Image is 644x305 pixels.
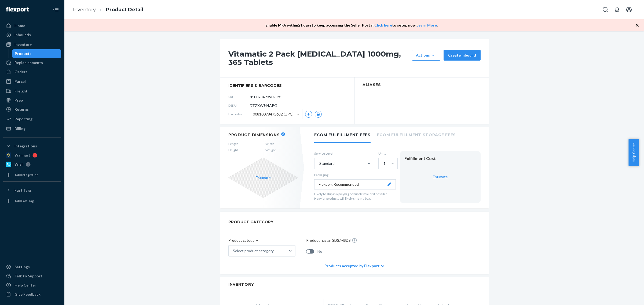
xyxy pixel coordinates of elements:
a: Returns [3,105,61,114]
div: Orders [14,69,27,75]
div: Wish [14,162,24,167]
a: Parcel [3,77,61,86]
button: Open notifications [612,4,623,15]
a: Add Fast Tag [3,197,61,205]
a: Estimate [433,174,448,179]
div: Home [14,23,25,28]
button: Create inbound [444,50,481,61]
div: Help Center [14,282,36,288]
span: identifiers & barcodes [228,83,346,88]
div: Integrations [14,143,37,149]
a: Replenishments [3,58,61,67]
div: Talk to Support [14,273,42,279]
ol: breadcrumbs [69,2,148,18]
span: DTZXWJ44APG [250,103,277,108]
a: Home [3,21,61,30]
a: Settings [3,263,61,271]
p: Packaging [314,173,396,177]
h2: Aliases [363,83,481,87]
div: Prep [14,98,23,103]
a: Orders [3,68,61,76]
span: No [317,249,322,254]
a: Talk to Support [3,272,61,280]
a: Click here [374,23,392,27]
button: Open Search Box [600,4,611,15]
h1: Vitamatic 2 Pack [MEDICAL_DATA] 1000mg, 365 Tablets [228,50,409,66]
p: Product has an SDS/MSDS [306,238,351,243]
h2: Inventory [228,282,481,287]
button: Fast Tags [3,186,61,195]
div: Products accepted by Flexport [324,258,384,274]
div: Billing [14,126,25,131]
span: SKU [228,95,250,99]
div: Freight [14,88,28,94]
div: Replenishments [14,60,43,65]
button: Flexport Recommended [314,179,396,189]
a: Inbounds [3,31,61,39]
div: Select product category [233,248,274,254]
span: Length [228,142,238,146]
span: Height [228,148,238,152]
button: Help Center [628,139,639,166]
div: Fast Tags [14,188,32,193]
a: Products [12,49,61,58]
button: Open account menu [624,4,634,15]
p: Product category [228,238,295,243]
label: Units [378,151,396,156]
li: Ecom Fulfillment Fees [314,127,371,143]
img: Flexport logo [6,7,29,12]
p: Enable MFA within 21 days to keep accessing the Seller Portal. to setup now. . [265,23,438,28]
button: Give Feedback [3,290,61,299]
span: Width [265,142,276,146]
li: Ecom Fulfillment Storage Fees [377,127,456,142]
div: Add Fast Tag [14,199,34,203]
div: Inventory [14,42,32,47]
a: Product Detail [106,7,143,13]
div: Inbounds [14,32,31,38]
div: Standard [319,161,335,166]
a: Walmart [3,151,61,159]
h2: Product Dimensions [228,132,280,137]
div: Fulfillment Cost [404,155,476,162]
a: Inventory [73,7,96,13]
a: Prep [3,96,61,105]
button: Actions [412,50,440,61]
div: Returns [14,107,29,112]
div: Walmart [14,152,30,158]
input: Standard [319,161,319,166]
div: 1 [383,161,386,166]
a: Reporting [3,115,61,123]
a: Wish [3,160,61,169]
a: Help Center [3,281,61,289]
button: Integrations [3,142,61,150]
div: Parcel [14,79,26,84]
span: Weight [265,148,276,152]
p: Likely to ship in a polybag or bubble mailer if possible. Heavier products will likely ship in a ... [314,192,396,201]
a: Learn More [416,23,437,27]
div: Actions [416,53,436,58]
span: Barcodes [228,112,250,116]
label: Service Level [314,151,374,156]
a: Freight [3,87,61,95]
a: Inventory [3,40,61,49]
span: 00810078475682 (UPC) [253,110,294,119]
h2: PRODUCT CATEGORY [228,217,273,227]
button: Estimate [256,175,271,180]
input: 1 [383,161,383,166]
a: Billing [3,124,61,133]
div: Reporting [14,116,32,122]
button: Close Navigation [50,4,61,15]
div: Settings [14,264,30,270]
span: DSKU [228,103,250,108]
a: Add Integration [3,171,61,179]
div: Give Feedback [14,292,41,297]
div: Add Integration [14,173,38,177]
div: Products [15,51,31,56]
